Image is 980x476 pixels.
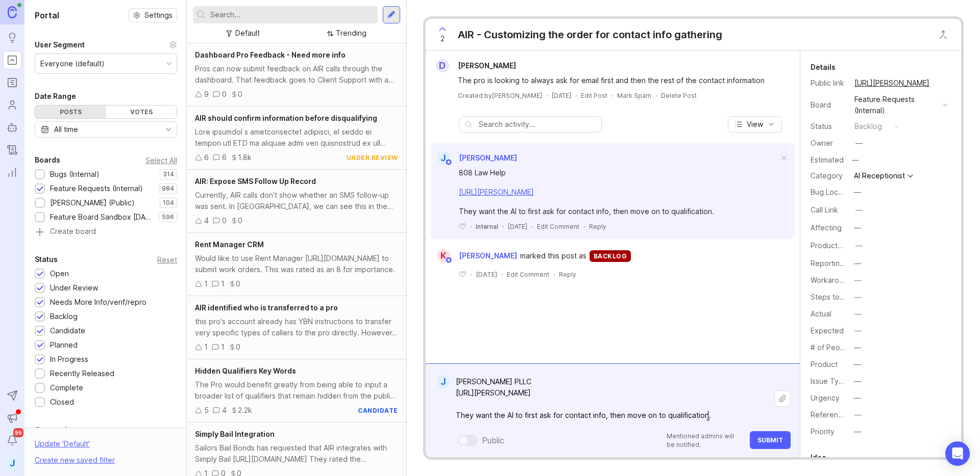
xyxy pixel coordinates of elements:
div: 1 [204,341,208,353]
label: Urgency [811,393,840,402]
a: Rent Manager CRMWould like to use Rent Manager [URL][DOMAIN_NAME] to submit work orders. This was... [187,233,406,296]
a: Create board [35,228,177,237]
div: Select All [145,157,177,163]
p: Mentioned admins will be notified. [667,432,744,449]
span: marked this post as [520,250,586,261]
span: Settings [144,10,173,20]
img: member badge [445,256,452,264]
button: View [728,116,782,133]
label: Product [811,360,838,368]
button: Announcements [3,409,21,427]
div: Reply [559,270,576,279]
div: Board [811,99,846,111]
div: — [854,325,862,336]
div: Companies [35,424,76,436]
button: Upload file [774,390,791,407]
button: Submit [750,431,791,449]
div: 0 [222,89,227,100]
span: Rent Manager CRM [195,240,264,249]
div: Status [35,253,58,266]
div: 2.2k [238,405,252,416]
div: — [854,258,861,269]
label: Actual [811,309,831,318]
div: 6 [222,152,227,163]
a: Roadmaps [3,73,21,92]
label: Call Link [811,205,838,214]
div: — [854,359,861,370]
span: AIR should confirm information before disqualifying [195,114,377,122]
button: Close button [933,24,953,45]
label: # of People Affected [811,343,883,352]
div: 0 [236,278,240,289]
div: Currently, AIR calls don’t show whether an SMS follow-up was sent. In [GEOGRAPHIC_DATA], we can s... [195,190,398,212]
div: — [854,342,861,353]
div: Date Range [35,90,76,102]
div: Public link [811,77,846,89]
div: Delete Post [661,91,697,100]
div: Trending [336,28,366,39]
a: Ideas [3,29,21,47]
svg: toggle icon [160,125,177,134]
label: Bug Location [811,188,855,196]
label: ProductboardID [811,241,865,250]
span: 99 [13,428,23,437]
span: Simply Bail Integration [195,430,275,438]
div: Reply [589,222,606,231]
div: Edit Comment [507,270,549,279]
a: [DATE] [552,91,571,100]
a: Autopilot [3,118,21,137]
div: 808 Law Help [459,167,778,178]
div: · [501,270,503,279]
div: K [437,249,450,262]
div: 1 [204,278,208,289]
p: 104 [163,199,174,207]
label: Priority [811,427,835,436]
a: D[PERSON_NAME] [430,59,524,72]
div: Create new saved filter [35,455,115,466]
div: Everyone (default) [40,58,105,69]
div: 0 [238,215,242,226]
div: backlog [590,250,631,262]
div: 1.8k [238,152,252,163]
div: — [854,187,861,198]
p: 596 [162,213,174,221]
input: Search activity... [479,119,596,130]
div: · [553,270,555,279]
span: Submit [757,436,783,444]
div: Feature Requests (Internal) [854,94,939,116]
div: AIR - Customizing the order for contact info gathering [458,28,722,42]
div: this pro's account already has YBN instructions to transfer very specific types of callers to the... [195,316,398,338]
div: · [470,270,472,279]
div: Created by [PERSON_NAME] [458,91,542,100]
div: J [437,375,450,388]
div: Complete [50,382,83,393]
div: Default [235,28,260,39]
div: Closed [50,396,74,408]
label: Issue Type [811,377,848,385]
img: member badge [445,158,452,166]
div: · [655,91,657,100]
label: Steps to Reproduce [811,293,880,301]
img: Canny Home [8,6,17,18]
button: Workaround [851,274,865,287]
button: Settings [129,8,177,22]
div: Public [482,434,504,446]
div: Update ' Default ' [35,438,90,455]
div: Idea [811,452,826,464]
div: Reset [157,257,177,262]
div: 4 [222,405,227,416]
div: · [611,91,613,100]
a: [URL][PERSON_NAME] [851,76,933,90]
button: Call Link [852,203,866,217]
div: — [854,409,862,420]
div: · [583,222,585,231]
p: 314 [163,170,174,178]
div: — [854,222,861,233]
div: Backlog [50,311,78,322]
span: AIR identified who is transferred to a pro [195,303,338,312]
div: · [531,222,533,231]
div: · [502,222,504,231]
div: — [849,153,862,167]
div: J [437,151,450,165]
